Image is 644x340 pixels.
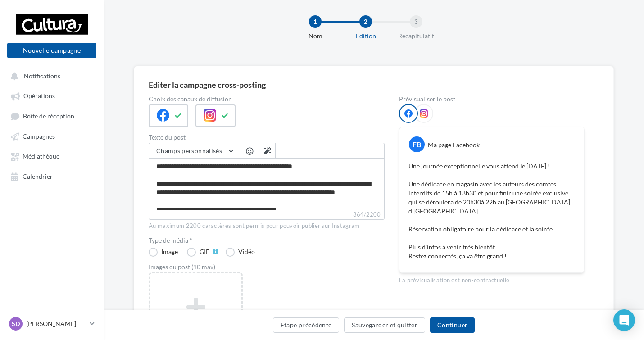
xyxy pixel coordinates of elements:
a: Boîte de réception [5,108,98,124]
label: Texte du post [149,134,385,141]
div: Récapitulatif [387,32,445,41]
div: 2 [359,15,372,28]
span: Calendrier [23,172,53,180]
div: Image [161,249,178,255]
button: Notifications [5,68,95,84]
span: SD [12,319,20,328]
div: La prévisualisation est non-contractuelle [399,273,585,285]
div: Ma page Facebook [428,141,480,150]
label: Choix des canaux de diffusion [149,96,385,102]
div: Open Intercom Messenger [613,309,635,331]
div: Editer la campagne cross-posting [149,81,266,89]
button: Sauvegarder et quitter [344,317,425,333]
div: Images du post (10 max) [149,264,385,270]
span: Campagnes [23,132,55,140]
div: Nom [286,32,344,41]
button: Champs personnalisés [149,143,239,159]
a: Médiathèque [5,148,98,164]
div: 3 [410,15,422,28]
a: SD [PERSON_NAME] [7,315,96,332]
span: Champs personnalisés [156,147,222,154]
button: Étape précédente [273,317,340,333]
a: Opérations [5,87,98,104]
div: Edition [337,32,395,41]
p: Une journée exceptionnelle vous attend le [DATE] ! Une dédicace en magasin avec les auteurs des c... [408,162,575,261]
span: Notifications [24,72,60,80]
label: 364/2200 [149,210,385,220]
button: Nouvelle campagne [7,43,96,58]
div: 1 [309,15,322,28]
div: Prévisualiser le post [399,96,585,102]
label: Type de média * [149,237,385,244]
a: Campagnes [5,128,98,144]
a: Calendrier [5,168,98,184]
span: Opérations [23,92,55,100]
div: Vidéo [238,249,255,255]
span: Médiathèque [23,153,59,160]
div: FB [409,136,425,152]
button: Continuer [430,317,475,333]
p: [PERSON_NAME] [26,319,86,328]
div: Au maximum 2200 caractères sont permis pour pouvoir publier sur Instagram [149,222,385,230]
div: GIF [200,249,209,255]
span: Boîte de réception [23,112,74,120]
